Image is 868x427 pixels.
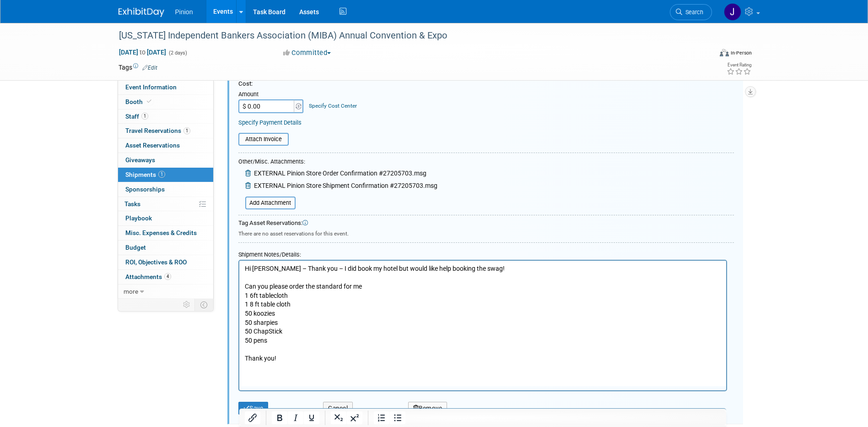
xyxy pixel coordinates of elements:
a: Booth [118,95,213,109]
span: Budget [125,244,146,251]
img: ExhibitDay [119,8,164,17]
a: Giveaways [118,153,213,167]
a: more [118,285,213,299]
div: [US_STATE] Independent Bankers Association (MIBA) Annual Convention & Expo [116,27,698,44]
iframe: Rich Text Area [239,261,726,386]
span: Misc. Expenses & Credits [125,229,197,236]
div: There are no asset reservations for this event. [238,228,734,238]
td: Toggle Event Tabs [194,299,213,311]
div: Amount [238,90,305,99]
span: Asset Reservations [125,142,180,149]
div: Event Format [658,48,752,61]
span: Tasks [124,200,140,208]
span: 1 [141,113,148,120]
a: Staff1 [118,109,213,124]
a: Sponsorships [118,182,213,197]
span: Sponsorships [125,186,165,193]
td: Personalize Event Tab Strip [179,299,195,311]
a: Tasks [118,197,213,211]
button: Save [238,402,269,415]
a: Asset Reservations [118,138,213,153]
img: Jennifer Plumisto [724,3,741,21]
span: (2 days) [168,50,187,56]
a: ROI, Objectives & ROO [118,255,213,269]
span: more [124,288,138,295]
a: Playbook [118,211,213,225]
span: 1 [183,127,190,134]
span: Staff [125,113,148,120]
img: Format-Inperson.png [720,49,729,56]
span: 4 [164,273,171,280]
span: Event Information [125,83,177,91]
div: Other/Misc. Attachments: [238,158,437,168]
span: Travel Reservations [125,127,190,134]
span: to [138,49,147,56]
a: Specify Payment Details [238,119,302,126]
div: Cost: [238,80,734,88]
i: Booth reservation complete [147,99,151,104]
a: Specify Cost Center [309,103,357,109]
a: Shipments1 [118,168,213,182]
span: Playbook [125,214,152,222]
a: Attachments4 [118,270,213,284]
span: Attachments [125,273,171,280]
button: Committed [280,48,334,58]
button: Remove [408,402,447,415]
div: Tag Asset Reservations: [238,219,734,228]
span: EXTERNAL Pinion Store Shipment Confirmation #27205703.msg [254,182,437,189]
span: ROI, Objectives & ROO [125,258,187,266]
span: Pinion [175,8,193,16]
div: Shipment Notes/Details: [238,246,727,260]
a: Event Information [118,80,213,94]
span: 1 [158,171,165,178]
div: Event Rating [727,63,751,67]
a: Travel Reservations1 [118,124,213,138]
a: Budget [118,241,213,255]
a: Search [670,4,712,20]
span: Booth [125,98,153,105]
a: Misc. Expenses & Credits [118,226,213,240]
span: Search [682,9,703,16]
div: In-Person [730,49,752,56]
span: [DATE] [DATE] [119,48,167,56]
td: Tags [119,63,157,72]
button: Cancel [323,402,353,415]
span: Shipments [125,171,165,178]
a: Edit [142,65,157,71]
span: Giveaways [125,156,155,164]
span: EXTERNAL Pinion Store Order Confirmation #27205703.msg [254,170,426,177]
